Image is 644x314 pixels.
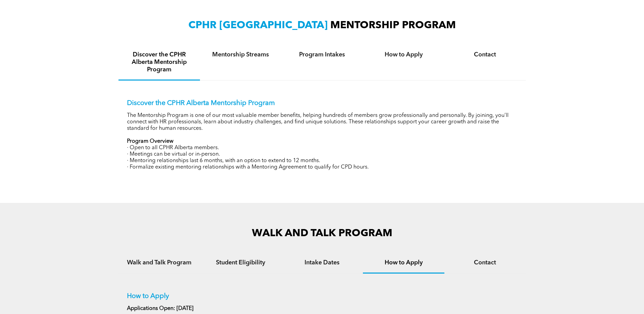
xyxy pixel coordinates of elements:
h4: Discover the CPHR Alberta Mentorship Program [125,51,194,73]
strong: Applications Open: [DATE] [127,306,194,311]
h4: Contact [450,51,520,58]
h4: How to Apply [369,51,438,58]
h4: How to Apply [369,259,438,266]
span: MENTORSHIP PROGRAM [330,20,456,31]
h4: Contact [450,259,520,266]
h4: Mentorship Streams [206,51,275,58]
h4: Student Eligibility [206,259,275,266]
h4: Intake Dates [288,259,357,266]
p: · Meetings can be virtual or in-person. [127,151,517,158]
p: The Mentorship Program is one of our most valuable member benefits, helping hundreds of members g... [127,112,517,132]
h4: Walk and Talk Program [125,259,194,266]
p: · Open to all CPHR Alberta members. [127,145,517,151]
span: WALK AND TALK PROGRAM [252,228,392,239]
p: · Mentoring relationships last 6 months, with an option to extend to 12 months. [127,158,517,164]
p: · Formalize existing mentoring relationships with a Mentoring Agreement to qualify for CPD hours. [127,164,517,171]
strong: Program Overview [127,139,173,144]
p: How to Apply [127,292,517,300]
p: Discover the CPHR Alberta Mentorship Program [127,99,517,107]
span: CPHR [GEOGRAPHIC_DATA] [188,20,328,31]
h4: Program Intakes [288,51,357,58]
